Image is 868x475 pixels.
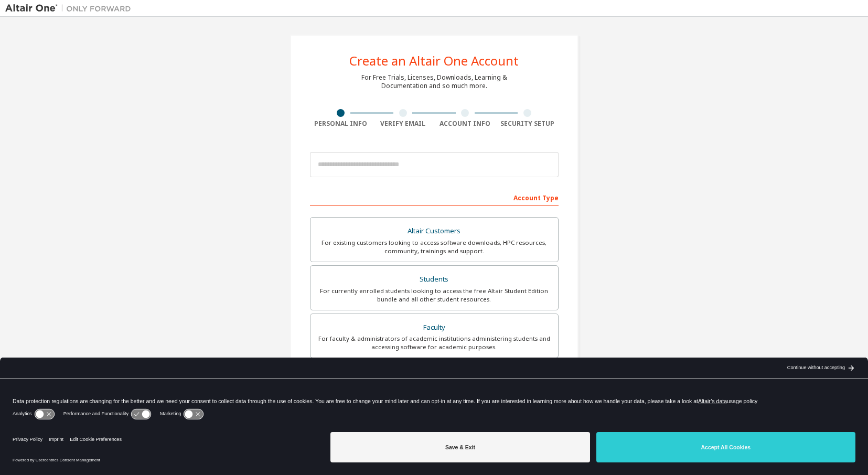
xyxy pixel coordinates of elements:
[496,120,559,128] div: Security Setup
[310,189,559,206] div: Account Type
[317,272,552,287] div: Students
[434,120,497,128] div: Account Info
[317,239,552,255] div: For existing customers looking to access software downloads, HPC resources, community, trainings ...
[372,120,434,128] div: Verify Email
[361,73,507,90] div: For Free Trials, Licenses, Downloads, Learning & Documentation and so much more.
[5,3,136,14] img: Altair One
[317,334,552,351] div: For faculty & administrators of academic institutions administering students and accessing softwa...
[349,55,519,67] div: Create an Altair One Account
[317,320,552,335] div: Faculty
[310,120,372,128] div: Personal Info
[317,224,552,239] div: Altair Customers
[317,287,552,304] div: For currently enrolled students looking to access the free Altair Student Edition bundle and all ...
